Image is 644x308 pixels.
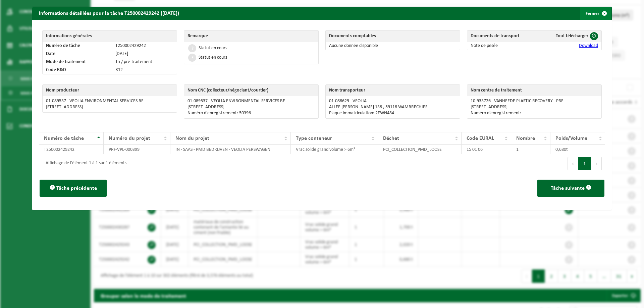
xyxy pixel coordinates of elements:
[46,105,173,110] p: [STREET_ADDRESS]
[568,157,578,170] button: Previous
[43,66,112,74] td: Code R&D
[42,158,126,170] div: Affichage de l'élément 1 à 1 sur 1 éléments
[329,99,457,104] p: 01-088629 - VEOLIA
[184,30,318,42] th: Remarque
[462,145,511,154] td: 15 01 06
[378,145,462,154] td: PCI_COLLECTION_PMD_LOOSE
[32,7,186,19] h2: Informations détaillées pour la tâche T250002429242 ([DATE])
[187,105,315,110] p: [STREET_ADDRESS]
[578,157,591,170] button: 1
[326,30,460,42] th: Documents comptables
[112,50,177,58] td: [DATE]
[291,145,378,154] td: Vrac solide grand volume > 6m³
[550,145,605,154] td: 0,680t
[44,136,84,141] span: Numéro de tâche
[579,43,598,48] a: Download
[551,186,585,191] span: Tâche suivante
[555,136,587,141] span: Poids/Volume
[56,186,97,191] span: Tâche précédente
[46,99,173,104] p: 01-089537 - VEOLIA ENVIRONMENTAL SERVICES BE
[199,55,227,60] div: Statut en cours
[40,180,107,197] button: Tâche précédente
[511,145,550,154] td: 1
[187,111,315,116] p: Numéro d’enregistrement: 50396
[170,145,291,154] td: IN - SAAS - PMD BEDRIJVEN - VEOLIA PERSWAGEN
[43,50,112,58] td: Date
[112,58,177,66] td: Tri / pré-traitement
[109,136,150,141] span: Numéro du projet
[383,136,399,141] span: Déchet
[175,136,209,141] span: Nom du projet
[471,111,598,116] p: Numéro d’enregistrement:
[556,34,588,39] span: Tout télécharger
[199,46,227,51] div: Statut en cours
[184,85,318,96] th: Nom CNC (collecteur/négociant/courtier)
[329,111,457,116] p: Plaque immatriculation: 2EWN484
[39,145,104,154] td: T250002429242
[43,30,177,42] th: Informations générales
[326,42,460,50] td: Aucune donnée disponible
[467,30,539,42] th: Documents de transport
[516,136,535,141] span: Nombre
[471,99,598,104] p: 10-933726 - VANHEEDE PLASTIC RECOVERY - PRF
[43,85,177,96] th: Nom producteur
[187,99,315,104] p: 01-089537 - VEOLIA ENVIRONMENTAL SERVICES BE
[112,66,177,74] td: R12
[580,7,611,20] button: Fermer
[112,42,177,50] td: T250002429242
[467,85,601,96] th: Nom centre de traitement
[104,145,170,154] td: PRF-VPL-000399
[537,180,604,197] button: Tâche suivante
[43,58,112,66] td: Mode de traitement
[296,136,332,141] span: Type conteneur
[467,136,494,141] span: Code EURAL
[329,105,457,110] p: ALLEE [PERSON_NAME] 138 , 59118 WAMBRECHIES
[467,42,539,50] td: Note de pesée
[471,105,598,110] p: [STREET_ADDRESS]
[591,157,602,170] button: Next
[326,85,460,96] th: Nom transporteur
[43,42,112,50] td: Numéro de tâche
